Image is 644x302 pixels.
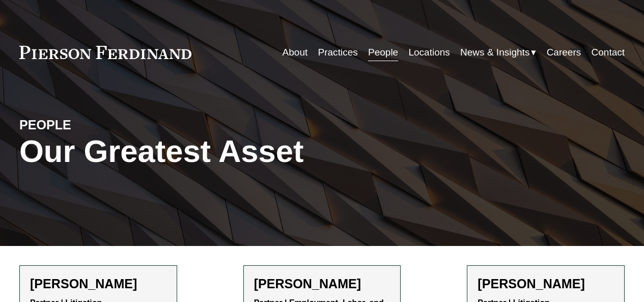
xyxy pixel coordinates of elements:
[318,43,358,62] a: Practices
[254,276,390,291] h2: [PERSON_NAME]
[283,43,308,62] a: About
[19,117,171,133] h4: PEOPLE
[30,276,166,291] h2: [PERSON_NAME]
[478,276,614,291] h2: [PERSON_NAME]
[19,133,423,169] h1: Our Greatest Asset
[547,43,581,62] a: Careers
[368,43,398,62] a: People
[408,43,450,62] a: Locations
[460,44,529,61] span: News & Insights
[592,43,625,62] a: Contact
[460,43,536,62] a: folder dropdown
